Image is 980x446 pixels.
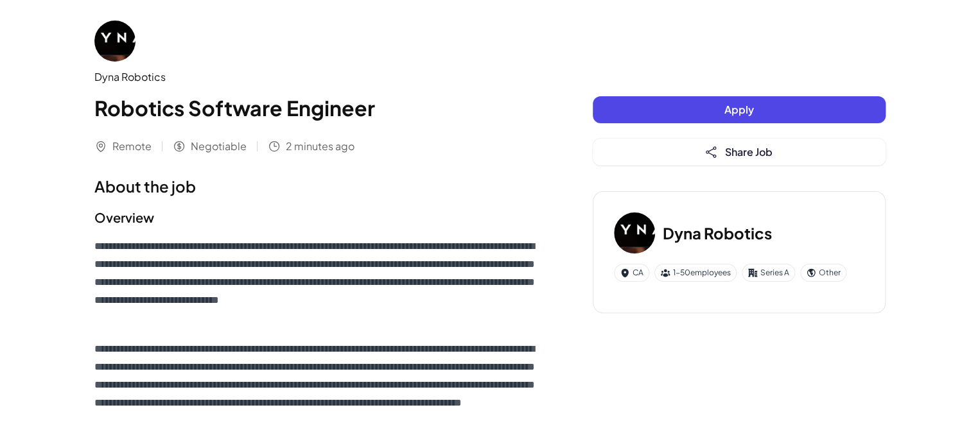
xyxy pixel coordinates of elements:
[725,145,773,159] span: Share Job
[94,208,541,227] h2: Overview
[654,264,737,282] div: 1-50 employees
[286,139,354,154] span: 2 minutes ago
[191,139,247,154] span: Negotiable
[94,21,136,62] img: Dy
[800,264,846,282] div: Other
[94,175,541,198] h1: About the job
[663,221,772,244] h3: Dyna Robotics
[614,212,655,253] img: Dy
[112,139,152,154] span: Remote
[593,139,886,166] button: Share Job
[614,264,649,282] div: CA
[94,69,541,85] div: Dyna Robotics
[742,264,795,282] div: Series A
[94,92,541,123] h1: Robotics Software Engineer
[593,96,886,123] button: Apply
[724,103,754,116] span: Apply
